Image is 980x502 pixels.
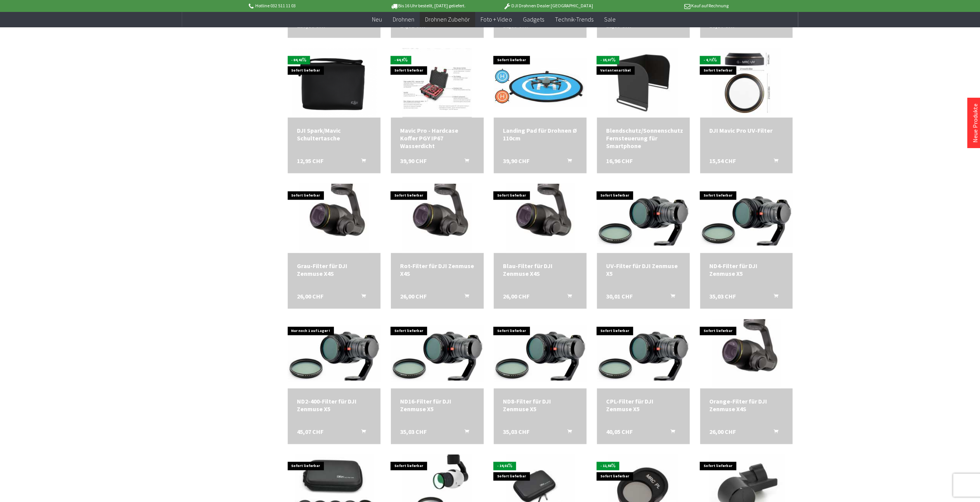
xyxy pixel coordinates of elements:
div: Orange-Filter für DJI Zenmuse X4S [709,397,784,413]
p: Kauf auf Rechnung [608,1,729,10]
a: ND16-Filter für DJI Zenmuse X5 35,03 CHF In den Warenkorb [400,397,474,413]
span: Neu [372,15,382,23]
a: Blau-Filter für DJI Zenmuse X4S 26,00 CHF In den Warenkorb [503,262,577,277]
div: ND16-Filter für DJI Zenmuse X5 [400,397,474,413]
img: Orange-Filter für DJI Zenmuse X4S [712,319,781,388]
div: DJI Spark/Mavic Schultertasche [297,127,371,142]
button: In den Warenkorb [764,428,782,438]
button: In den Warenkorb [764,292,782,302]
span: 26,00 CHF [297,292,323,300]
span: Technik-Trends [554,15,593,23]
span: Foto + Video [481,15,512,23]
button: In den Warenkorb [455,292,474,302]
span: 39,90 CHF [503,157,529,165]
div: DJI Mavic Pro UV-Filter [709,127,784,134]
span: 12,95 CHF [297,157,323,165]
button: In den Warenkorb [764,157,782,167]
a: Neu [367,12,387,27]
a: CPL-Filter für DJI Zenmuse X5 40,05 CHF In den Warenkorb [606,397,680,413]
img: Mavic Pro - Hardcase Koffer PGY IP67 Wasserdicht [402,48,472,117]
a: Orange-Filter für DJI Zenmuse X4S 26,00 CHF In den Warenkorb [709,397,784,413]
span: 35,03 CHF [709,292,736,300]
p: Bis 16 Uhr bestellt, [DATE] geliefert. [368,1,488,10]
div: Mavic Pro - Hardcase Koffer PGY IP67 Wasserdicht [400,127,474,150]
span: 39,90 CHF [400,157,427,165]
span: Sale [604,15,615,23]
a: ND2-400-Filter für DJI Zenmuse X5 45,07 CHF In den Warenkorb [297,397,371,413]
img: CPL-Filter für DJI Zenmuse X5 [597,325,690,382]
img: Blendschutz/Sonnenschutz Fernsteuerung für Smartphone [608,48,678,117]
div: ND2-400-Filter für DJI Zenmuse X5 [297,397,371,413]
img: Blau-Filter für DJI Zenmuse X4S [506,183,575,253]
button: In den Warenkorb [558,292,576,302]
img: ND16-Filter für DJI Zenmuse X5 [391,325,484,382]
img: DJI Spark/Mavic Schultertasche [292,48,376,117]
a: Blendschutz/Sonnenschutz Fernsteuerung für Smartphone 16,96 CHF [606,127,680,150]
a: Foto + Video [475,12,517,27]
div: Grau-Filter für DJI Zenmuse X4S [297,262,371,277]
a: Technik-Trends [549,12,598,27]
span: 16,96 CHF [606,157,633,165]
img: ND8-Filter für DJI Zenmuse X5 [494,325,586,382]
a: UV-Filter für DJI Zenmuse X5 30,01 CHF In den Warenkorb [606,262,680,277]
span: 30,01 CHF [606,292,633,300]
img: Grau-Filter für DJI Zenmuse X4S [299,183,369,253]
div: ND4-Filter für DJI Zenmuse X5 [709,262,784,277]
a: Grau-Filter für DJI Zenmuse X4S 26,00 CHF In den Warenkorb [297,262,371,277]
div: Landing Pad für Drohnen Ø 110cm [503,127,577,142]
button: In den Warenkorb [352,428,370,438]
a: DJI Mavic Pro UV-Filter 15,54 CHF In den Warenkorb [709,127,784,134]
img: Landing Pad für Drohnen Ø 110cm [494,58,586,107]
img: UV-Filter für DJI Zenmuse X5 [597,190,690,246]
button: In den Warenkorb [352,292,370,302]
span: Gadgets [523,15,544,23]
div: Blendschutz/Sonnenschutz Fernsteuerung für Smartphone [606,127,680,150]
span: 15,54 CHF [709,157,736,165]
button: In den Warenkorb [558,157,576,167]
a: Gadgets [517,12,549,27]
span: 26,00 CHF [400,292,427,300]
button: In den Warenkorb [661,292,680,302]
button: In den Warenkorb [352,157,370,167]
a: DJI Spark/Mavic Schultertasche 12,95 CHF In den Warenkorb [297,127,371,142]
p: Hotline 032 511 11 03 [247,1,367,10]
button: In den Warenkorb [558,428,576,438]
p: DJI Drohnen Dealer [GEOGRAPHIC_DATA] [488,1,608,10]
img: ND2-400-Filter für DJI Zenmuse X5 [288,325,380,382]
div: ND8-Filter für DJI Zenmuse X5 [503,397,577,413]
a: ND8-Filter für DJI Zenmuse X5 35,03 CHF In den Warenkorb [503,397,577,413]
div: UV-Filter für DJI Zenmuse X5 [606,262,680,277]
a: Mavic Pro - Hardcase Koffer PGY IP67 Wasserdicht 39,90 CHF In den Warenkorb [400,127,474,150]
img: Rot-Filter für DJI Zenmuse X4S [402,183,472,253]
button: In den Warenkorb [455,157,474,167]
span: 35,03 CHF [503,428,529,435]
div: Blau-Filter für DJI Zenmuse X4S [503,262,577,277]
span: 35,03 CHF [400,428,427,435]
a: Drohnen [387,12,420,27]
span: 26,00 CHF [709,428,736,435]
a: Rot-Filter für DJI Zenmuse X4S 26,00 CHF In den Warenkorb [400,262,474,277]
button: In den Warenkorb [455,428,474,438]
a: Sale [598,12,621,27]
img: DJI Mavic Pro UV-Filter [712,48,781,117]
button: In den Warenkorb [661,428,680,438]
img: ND4-Filter für DJI Zenmuse X5 [700,190,793,246]
a: ND4-Filter für DJI Zenmuse X5 35,03 CHF In den Warenkorb [709,262,784,277]
a: Drohnen Zubehör [420,12,475,27]
div: CPL-Filter für DJI Zenmuse X5 [606,397,680,413]
span: 40,05 CHF [606,428,633,435]
div: Rot-Filter für DJI Zenmuse X4S [400,262,474,277]
span: Drohnen Zubehör [425,15,470,23]
a: Neue Produkte [971,103,979,143]
span: 26,00 CHF [503,292,529,300]
span: 45,07 CHF [297,428,323,435]
a: Landing Pad für Drohnen Ø 110cm 39,90 CHF In den Warenkorb [503,127,577,142]
span: Drohnen [393,15,414,23]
